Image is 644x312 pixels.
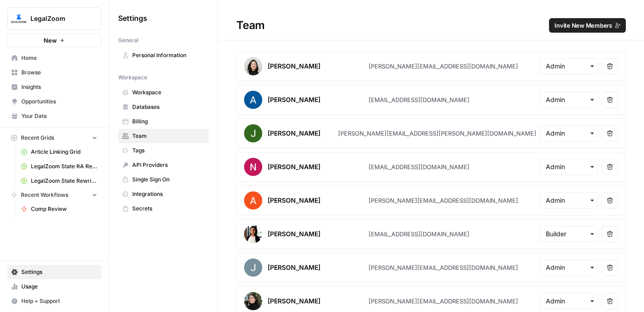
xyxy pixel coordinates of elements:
span: Settings [21,268,97,276]
div: [EMAIL_ADDRESS][DOMAIN_NAME] [369,95,469,104]
span: Usage [21,283,97,291]
a: API Providers [118,158,209,172]
button: New [7,34,101,47]
div: [PERSON_NAME][EMAIL_ADDRESS][PERSON_NAME][DOMAIN_NAME] [338,129,536,138]
button: Recent Grids [7,131,101,145]
span: Insights [21,83,97,91]
a: Workspace [118,85,209,100]
span: LegalZoom State RA Rewrites [31,162,97,171]
img: avatar [244,158,262,176]
div: [PERSON_NAME] [268,129,320,138]
img: avatar [244,225,262,243]
div: [PERSON_NAME][EMAIL_ADDRESS][DOMAIN_NAME] [369,196,518,205]
div: [PERSON_NAME][EMAIL_ADDRESS][DOMAIN_NAME] [369,297,518,306]
button: Help + Support [7,294,101,308]
img: avatar [244,57,262,75]
div: [PERSON_NAME] [268,263,320,272]
button: Invite New Members [549,18,626,33]
a: Usage [7,279,101,294]
span: Recent Grids [21,134,54,142]
div: [PERSON_NAME][EMAIL_ADDRESS][DOMAIN_NAME] [369,62,518,71]
input: Admin [546,297,592,306]
div: [PERSON_NAME] [268,229,320,239]
a: Integrations [118,187,209,201]
a: Billing [118,114,209,129]
span: Team [132,132,205,140]
span: Databases [132,103,205,111]
img: avatar [244,91,262,109]
input: Builder [546,229,592,239]
img: avatar [244,124,262,142]
img: avatar [244,258,262,277]
div: [PERSON_NAME][EMAIL_ADDRESS][DOMAIN_NAME] [369,263,518,272]
div: [PERSON_NAME] [268,162,320,171]
span: Invite New Members [554,21,612,30]
span: LegalZoom State Rewrites INC [31,177,97,185]
span: New [44,36,57,45]
span: Tags [132,146,205,155]
a: Databases [118,100,209,114]
span: Settings [118,13,147,24]
a: Tags [118,143,209,158]
button: Recent Workflows [7,188,101,202]
input: Admin [546,162,592,171]
div: [PERSON_NAME] [268,62,320,71]
div: [PERSON_NAME] [268,297,320,306]
span: Article Linking Grid [31,148,97,156]
a: Secrets [118,201,209,216]
span: Secrets [132,205,205,213]
span: Personal Information [132,51,205,59]
a: Your Data [7,109,101,123]
a: LegalZoom State RA Rewrites [17,159,101,174]
input: Admin [546,129,592,138]
img: LegalZoom Logo [10,10,27,27]
a: Single Sign On [118,172,209,187]
a: Browse [7,65,101,80]
div: Team [218,18,644,33]
input: Admin [546,196,592,205]
a: Comp Review [17,202,101,216]
a: Home [7,51,101,65]
div: [PERSON_NAME] [268,196,320,205]
input: Admin [546,62,592,71]
a: Opportunities [7,94,101,109]
button: Workspace: LegalZoom [7,7,101,30]
a: Insights [7,80,101,94]
input: Admin [546,95,592,104]
img: avatar [244,191,262,210]
span: Help + Support [21,297,97,305]
span: Billing [132,117,205,126]
div: [EMAIL_ADDRESS][DOMAIN_NAME] [369,229,469,239]
img: avatar [244,292,262,310]
a: Settings [7,265,101,279]
span: Recent Workflows [21,191,68,199]
span: Browse [21,68,97,77]
div: [EMAIL_ADDRESS][DOMAIN_NAME] [369,162,469,171]
span: General [118,36,139,44]
span: LegalZoom [30,14,85,23]
span: API Providers [132,161,205,169]
a: Personal Information [118,48,209,63]
a: Article Linking Grid [17,145,101,159]
span: Home [21,54,97,62]
span: Comp Review [31,205,97,213]
span: Opportunities [21,97,97,106]
span: Your Data [21,112,97,120]
div: [PERSON_NAME] [268,95,320,104]
span: Integrations [132,190,205,198]
span: Single Sign On [132,175,205,184]
a: LegalZoom State Rewrites INC [17,174,101,188]
span: Workspace [118,73,147,82]
input: Admin [546,263,592,272]
span: Workspace [132,88,205,97]
a: Team [118,129,209,143]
